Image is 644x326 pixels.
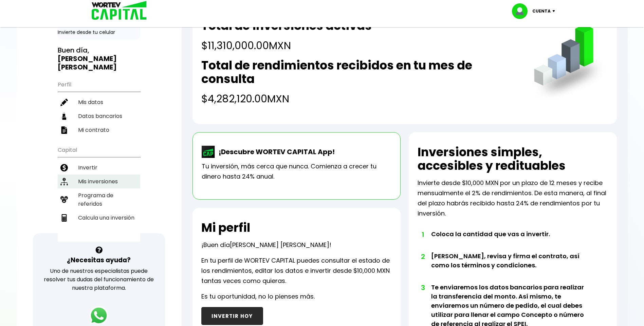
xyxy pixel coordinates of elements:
[60,178,68,185] img: inversiones-icon.6695dc30.svg
[58,142,140,242] ul: Capital
[531,24,608,101] img: grafica.516fef24.png
[42,267,156,292] p: Uno de nuestros especialistas puede resolver tus dudas del funcionamiento de nuestra plataforma.
[418,145,608,172] h2: Inversiones simples, accesibles y redituables
[60,196,68,203] img: recomiendanos-icon.9b8e9327.svg
[58,54,117,72] b: [PERSON_NAME] [PERSON_NAME]
[60,126,68,134] img: contrato-icon.f2db500c.svg
[201,59,520,86] h2: Total de rendimientos recibidos en tu mes de consulta
[58,109,140,123] a: Datos bancarios
[201,221,250,235] h2: Mi perfil
[421,251,424,262] span: 2
[201,256,392,286] p: En tu perfil de WORTEV CAPITAL puedes consultar el estado de los rendimientos, editar los datos e...
[60,113,68,120] img: datos-icon.10cf9172.svg
[89,306,108,325] img: logos_whatsapp-icon.242b2217.svg
[532,6,551,16] p: Cuenta
[60,164,68,171] img: invertir-icon.b3b967d7.svg
[58,46,140,72] h3: Buen día,
[58,77,140,137] ul: Perfil
[58,29,140,36] p: Invierte desde tu celular
[421,229,424,240] span: 1
[58,123,140,137] a: Mi contrato
[58,188,140,211] a: Programa de referidos
[431,229,589,251] li: Coloca la cantidad que vas a invertir.
[58,161,140,175] a: Invertir
[67,255,131,265] h3: ¿Necesitas ayuda?
[201,19,372,33] h2: Total de inversiones activas
[60,99,68,106] img: editar-icon.952d3147.svg
[201,38,372,53] h4: $11,310,000.00 MXN
[421,283,424,293] span: 3
[58,175,140,188] a: Mis inversiones
[202,146,215,158] img: wortev-capital-app-icon
[201,240,331,250] p: ¡Buen día !
[215,147,335,157] p: ¡Descubre WORTEV CAPITAL App!
[512,3,532,19] img: profile-image
[201,91,520,106] h4: $4,282,120.00 MXN
[202,161,391,182] p: Tu inversión, más cerca que nunca. Comienza a crecer tu dinero hasta 24% anual.
[58,211,140,225] a: Calcula una inversión
[551,10,560,12] img: icon-down
[201,291,315,302] p: Es tu oportunidad, no lo pienses más.
[201,307,263,325] button: INVERTIR HOY
[230,241,329,249] span: [PERSON_NAME] [PERSON_NAME]
[58,95,140,109] a: Mis datos
[418,178,608,219] p: Invierte desde $10,000 MXN por un plazo de 12 meses y recibe mensualmente el 2% de rendimientos. ...
[431,251,589,283] li: [PERSON_NAME], revisa y firma el contrato, así como los términos y condiciones.
[60,214,68,222] img: calculadora-icon.17d418c4.svg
